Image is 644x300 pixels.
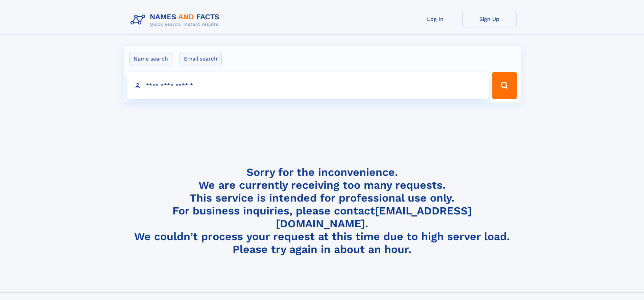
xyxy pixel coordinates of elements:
[128,11,225,29] img: Logo Names and Facts
[180,52,222,66] label: Email search
[408,11,462,27] a: Log In
[127,72,489,99] input: search input
[276,204,472,230] a: [EMAIL_ADDRESS][DOMAIN_NAME]
[129,52,172,66] label: Name search
[462,11,517,27] a: Sign Up
[128,166,517,256] h4: Sorry for the inconvenience. We are currently receiving too many requests. This service is intend...
[492,72,517,99] button: Search Button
